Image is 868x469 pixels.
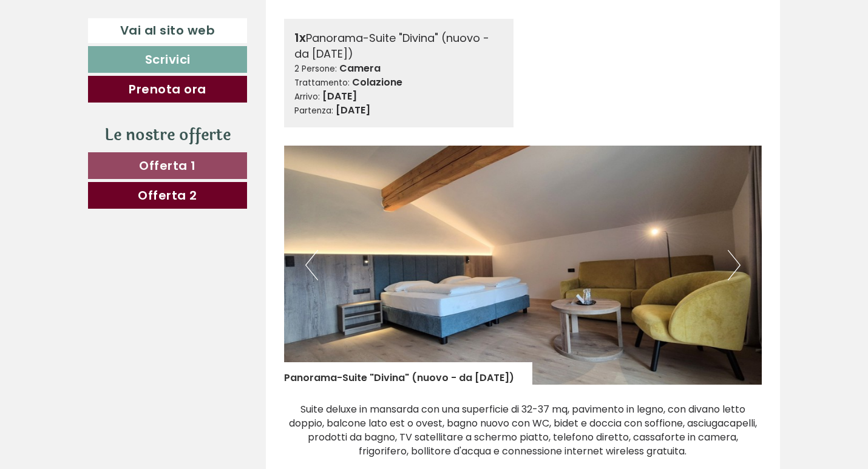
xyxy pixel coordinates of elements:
span: Offerta 1 [139,157,196,174]
a: Vai al sito web [88,18,247,43]
div: [DATE] [215,9,263,30]
b: [DATE] [322,89,357,103]
img: image [284,146,762,385]
a: Scrivici [88,46,247,73]
div: Buon giorno, come possiamo aiutarla? [9,33,206,70]
b: Colazione [352,75,402,89]
button: Next [728,250,741,280]
span: Offerta 2 [138,187,197,204]
small: Partenza: [294,105,333,116]
small: 13:48 [18,59,200,67]
small: Trattamento: [294,77,350,89]
small: 2 Persone: [294,63,337,75]
b: [DATE] [336,103,370,117]
button: Previous [305,250,318,280]
div: Panorama-Suite "Divina" (nuovo - da [DATE]) [294,29,504,62]
b: Camera [339,61,381,75]
div: Le nostre offerte [88,124,247,146]
b: 1x [294,29,306,46]
small: Arrivo: [294,91,320,103]
div: Panorama-Suite "Divina" (nuovo - da [DATE]) [284,362,532,385]
a: Prenota ora [88,76,247,103]
p: Suite deluxe in mansarda con una superficie di 32-37 mq, pavimento in legno, con divano letto dop... [284,403,762,458]
button: Invia [410,314,479,341]
div: Hotel Goldene Rose [18,35,200,45]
